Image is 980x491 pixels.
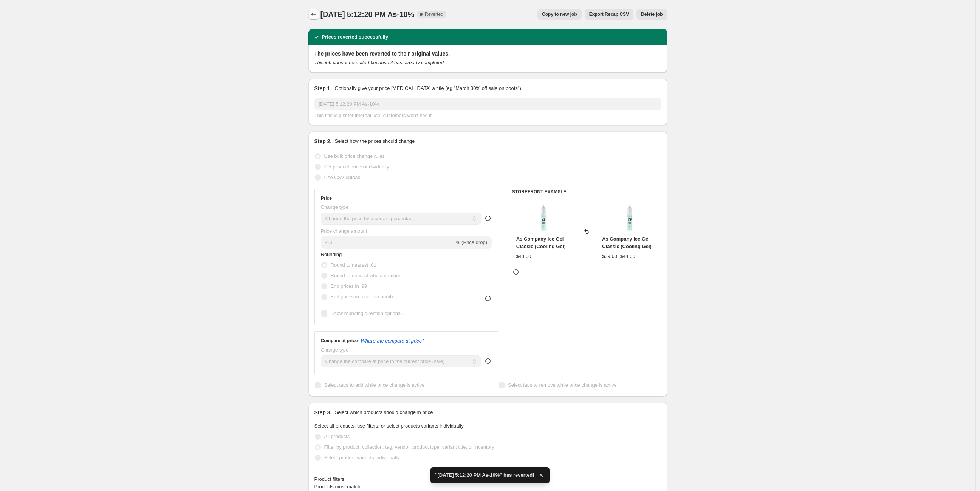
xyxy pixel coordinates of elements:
span: Select all products, use filters, or select products variants individually [314,423,464,429]
img: as-company-ice-gel-classic-cooling-gel-1-1-fl-oz-33-ml-9fc1-4c81-bd97-765b85481e46_80x.jpg [528,203,559,233]
span: Set product prices individually [324,164,389,170]
span: Export Recap CSV [589,11,629,17]
i: This job cannot be edited because it has already completed. [314,60,445,65]
span: Rounding [321,252,342,257]
div: $44.00 [516,253,531,260]
span: Products must match: [314,484,362,489]
button: Export Recap CSV [585,9,633,20]
span: Filter by product, collection, tag, vendor, product type, variant title, or inventory [324,444,494,450]
img: as-company-ice-gel-classic-cooling-gel-1-1-fl-oz-33-ml-9fc1-4c81-bd97-765b85481e46_80x.jpg [615,203,645,233]
span: [DATE] 5:12:20 PM As-10% [320,10,415,19]
span: Reverted [425,11,443,17]
span: Round to nearest whole number [331,273,401,278]
h2: Step 3. [314,409,332,416]
span: Round to nearest .01 [331,262,376,268]
p: Select how the prices should change [334,137,415,145]
h3: Price [321,195,332,201]
p: Select which products should change in price [334,409,433,416]
span: Copy to new job [542,11,577,17]
span: Change type [321,204,349,210]
input: 30% off holiday sale [314,98,661,110]
input: -15 [321,236,454,249]
span: As Company Ice Gel Classic (Cooling Gel) [602,236,652,249]
h2: Step 1. [314,85,332,92]
span: End prices in a certain number [331,294,397,300]
span: Delete job [641,11,663,17]
button: Price change jobs [308,9,319,20]
h2: Step 2. [314,137,332,145]
div: help [484,357,492,365]
div: help [484,215,492,222]
h3: Compare at price [321,338,358,344]
span: End prices in .99 [331,283,367,289]
span: Use CSV upload [324,174,361,180]
h6: STOREFRONT EXAMPLE [512,189,661,195]
span: Show rounding direction options? [331,310,403,316]
button: Copy to new job [537,9,582,20]
h2: Prices reverted successfully [322,33,389,41]
span: All products [324,434,350,439]
span: % (Price drop) [456,239,487,245]
div: Product filters [314,476,661,483]
span: Select product variants individually [324,455,399,460]
span: Select tags to add while price change is active [324,382,425,388]
strike: $44.00 [620,253,635,260]
span: Change type [321,347,349,353]
span: As Company Ice Gel Classic (Cooling Gel) [516,236,566,249]
span: Price change amount [321,228,367,234]
span: "[DATE] 5:12:20 PM As-10%" has reverted! [435,471,534,479]
span: Select tags to remove while price change is active [508,382,617,388]
p: Optionally give your price [MEDICAL_DATA] a title (eg "March 30% off sale on boots") [334,85,521,92]
button: Delete job [636,9,667,20]
span: Use bulk price change rules [324,153,385,159]
h2: The prices have been reverted to their original values. [314,50,661,57]
span: This title is just for internal use, customers won't see it [314,113,432,118]
button: What's the compare at price? [361,338,425,344]
div: $39.60 [602,253,617,260]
